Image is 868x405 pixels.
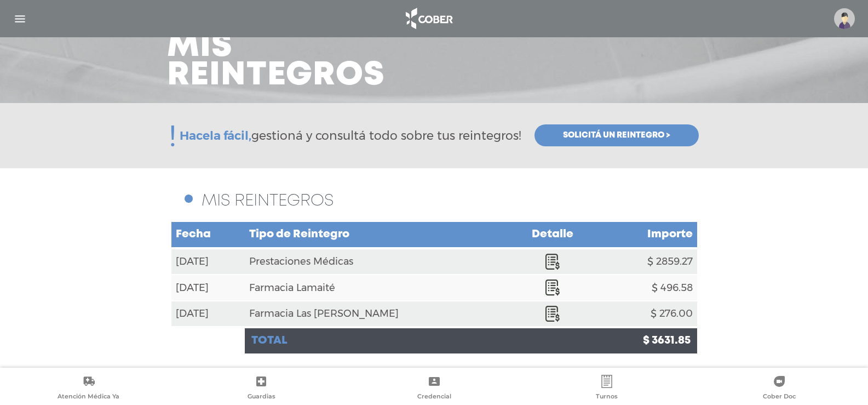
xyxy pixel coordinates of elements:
span: Turnos [596,392,618,402]
img: Cober_menu-lines-white.svg [13,12,27,26]
span: MIS REINTEGROS [202,193,334,208]
td: Importe [595,221,697,248]
td: Farmacia Las [PERSON_NAME] [245,301,510,327]
span: Hacela fácil, [180,128,251,143]
span: gestioná y consultá todo sobre tus reintegros! [180,127,521,145]
a: Credencial [348,375,520,403]
a: Solicitá un reintegro > [534,124,699,146]
td: total [245,327,595,354]
img: logo_cober_home-white.png [400,5,457,32]
a: Atención Médica Ya [2,375,175,403]
span: ! [169,126,175,146]
td: $ 276.00 [595,301,697,327]
td: Fecha [171,221,245,248]
span: Atención Médica Ya [58,392,119,402]
span: Guardias [248,392,275,402]
a: Turnos [520,375,693,403]
span: Credencial [417,392,451,402]
span: Cober Doc [763,392,796,402]
td: Farmacia Lamaité [245,275,510,300]
a: Cober Doc [693,375,866,403]
td: $ 3631.85 [595,327,697,354]
td: [DATE] [171,275,245,300]
h3: Mis reintegros [167,33,385,90]
td: Prestaciones Médicas [245,248,510,275]
td: Detalle [510,221,595,248]
td: $ 496.58 [595,275,697,300]
td: [DATE] [171,301,245,327]
td: Tipo de Reintegro [245,221,510,248]
span: Solicitá un reintegro > [563,130,670,140]
td: [DATE] [171,248,245,275]
img: profile-placeholder.svg [834,8,855,29]
a: Guardias [175,375,347,403]
td: $ 2859.27 [595,248,697,275]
